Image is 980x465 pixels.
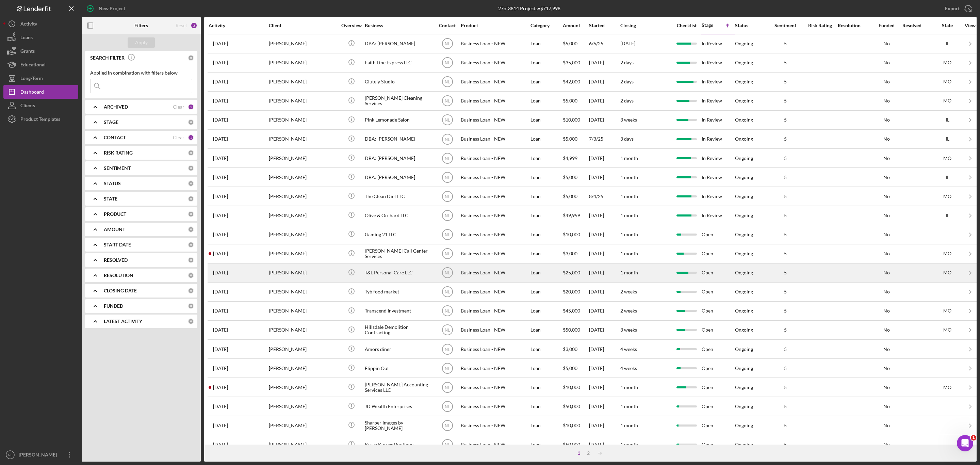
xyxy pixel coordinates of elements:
div: IL [934,213,961,218]
div: No [871,194,902,199]
div: Loan [530,168,562,186]
div: [PERSON_NAME] Cleaning Services [365,92,433,110]
div: Open [702,245,734,263]
div: Loan [530,264,562,282]
time: 2 days [620,79,634,84]
div: 5 [768,213,802,218]
time: [DATE] [620,41,635,46]
div: Business Loan - NEW [461,54,529,72]
div: Ongoing [735,232,753,237]
time: 2025-08-12 15:52 [213,270,228,275]
button: Activity [3,17,78,31]
div: 8/4/25 [589,187,620,205]
div: Business Loan - NEW [461,264,529,282]
div: $25,000 [563,264,588,282]
div: DBA: [PERSON_NAME] [365,35,433,53]
div: DBA: [PERSON_NAME] [365,130,433,148]
div: [DATE] [589,149,620,167]
div: $5,000 [563,187,588,205]
div: Open [702,283,734,301]
div: 5 [768,270,802,275]
div: Ongoing [735,156,753,161]
time: 3 days [620,136,634,142]
div: 0 [188,165,194,171]
button: Grants [3,44,78,58]
div: No [871,79,902,84]
div: [PERSON_NAME] [269,245,337,263]
time: 2025-08-05 18:15 [213,79,228,84]
div: Funded [871,23,902,28]
div: Loan [530,130,562,148]
div: Loan [530,54,562,72]
div: Activity [209,23,268,28]
div: Transcend Investment [365,302,433,320]
div: Long-Term [20,71,43,87]
div: 5 [768,289,802,294]
div: [DATE] [589,302,620,320]
div: $5,000 [563,130,588,148]
button: Dashboard [3,85,78,99]
div: No [871,289,902,294]
div: Closing [620,23,671,28]
div: 2 [191,22,197,29]
div: 5 [768,41,802,46]
div: MO [934,60,961,65]
div: 0 [188,150,194,156]
div: Business Loan - NEW [461,149,529,167]
a: Educational [3,58,78,71]
div: Sentiment [768,23,802,28]
time: 1 month [620,251,638,256]
div: Glutely Studio [365,73,433,91]
div: In Review [702,149,734,167]
time: 2025-08-04 20:59 [213,98,228,103]
text: NL [445,309,450,314]
div: Loan [530,73,562,91]
div: In Review [702,35,734,53]
time: 2025-08-05 14:13 [213,194,228,199]
div: Loan [530,187,562,205]
b: SEARCH FILTER [90,55,125,61]
div: 5 [768,79,802,84]
div: Faith Line Express LLC [365,54,433,72]
div: No [871,117,902,123]
div: [PERSON_NAME] [269,35,337,53]
div: [DATE] [589,283,620,301]
div: Loan [530,283,562,301]
div: Risk Rating [803,23,837,28]
time: 2 days [620,60,634,65]
button: Loans [3,31,78,44]
b: LATEST ACTIVITY [104,319,142,324]
div: Ongoing [735,251,753,256]
div: No [871,232,902,237]
div: No [871,270,902,275]
div: Export [945,2,960,15]
div: 5 [768,251,802,256]
button: Long-Term [3,71,78,85]
div: In Review [702,92,734,110]
div: New Project [99,2,125,15]
div: Apply [135,37,148,48]
div: 0 [188,196,194,202]
div: Category [530,23,562,28]
b: SENTIMENT [104,165,131,171]
div: [PERSON_NAME] [269,92,337,110]
div: No [871,60,902,65]
div: [PERSON_NAME] [269,206,337,224]
div: Ongoing [735,117,753,123]
div: $10,000 [563,111,588,129]
div: Checklist [672,23,701,28]
b: STAGE [104,119,118,125]
text: NL [445,118,450,123]
time: 2025-08-13 14:00 [213,175,228,180]
div: In Review [702,187,734,205]
div: Product Templates [20,112,60,128]
div: 1 [188,104,194,110]
b: STATE [104,196,117,202]
div: Applied in combination with filters below [90,70,192,76]
div: In Review [702,73,734,91]
div: 0 [188,303,194,309]
div: MO [934,251,961,256]
div: [DATE] [589,264,620,282]
time: 2025-08-11 21:02 [213,117,228,123]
